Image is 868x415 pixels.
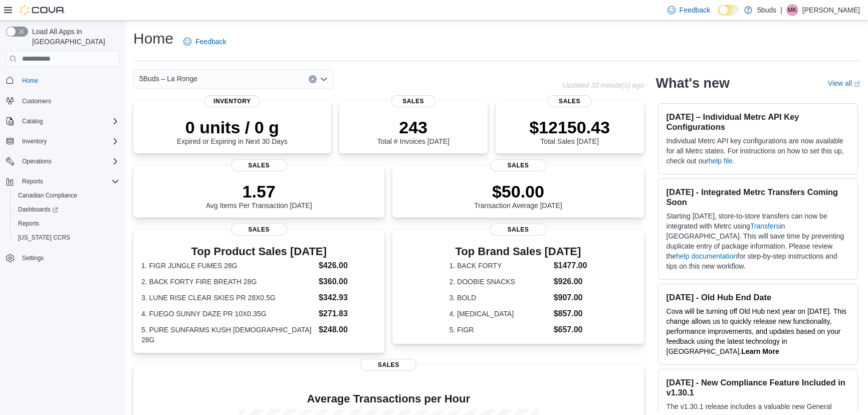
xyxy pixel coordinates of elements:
dd: $360.00 [319,276,376,288]
p: $50.00 [474,181,562,201]
span: Sales [490,159,546,171]
dt: 3. BOLD [449,293,549,303]
button: Catalog [2,114,123,128]
dt: 4. [MEDICAL_DATA] [449,309,549,319]
a: [US_STATE] CCRS [14,232,74,244]
div: Total Sales [DATE] [529,117,610,145]
dt: 4. FUEGO SUNNY DAZE PR 10X0.35G [141,309,315,319]
a: help documentation [676,252,737,260]
dt: 2. DOOBIE SNACKS [449,277,549,287]
span: Settings [22,254,44,262]
a: View allExternal link [828,79,860,87]
p: | [780,4,782,16]
span: Inventory [18,135,119,147]
span: Load All Apps in [GEOGRAPHIC_DATA] [28,27,119,47]
button: Canadian Compliance [10,188,123,202]
p: Updated 33 minute(s) ago [563,81,644,89]
button: Inventory [2,134,123,148]
span: Operations [18,155,119,167]
dd: $1477.00 [554,260,587,272]
button: Inventory [18,135,51,147]
dt: 5. FIGR [449,325,549,335]
h3: Top Brand Sales [DATE] [449,246,587,258]
button: Catalog [18,115,47,127]
button: [US_STATE] CCRS [10,231,123,245]
p: 0 units / 0 g [177,117,288,137]
svg: External link [854,81,860,87]
span: Customers [18,95,119,107]
input: Dark Mode [718,5,739,16]
dt: 1. FIGR JUNGLE FUMES 28G [141,261,315,271]
span: Sales [231,159,287,171]
div: Expired or Expiring in Next 30 Days [177,117,288,145]
h4: Average Transactions per Hour [141,393,636,405]
span: Dashboards [14,203,119,216]
span: Feedback [680,5,710,15]
span: 5Buds – La Ronge [139,73,197,85]
p: 5buds [757,4,776,16]
span: Reports [22,177,43,185]
a: Canadian Compliance [14,189,81,201]
dt: 3. LUNE RISE CLEAR SKIES PR 28X0.5G [141,293,315,303]
a: Learn More [741,347,779,355]
p: 1.57 [206,181,312,201]
span: Canadian Compliance [18,191,77,199]
dt: 1. BACK FORTY [449,261,549,271]
div: Morgan Kinahan [786,4,798,16]
dd: $271.83 [319,308,376,320]
p: Starting [DATE], store-to-store transfers can now be integrated with Metrc using in [GEOGRAPHIC_D... [667,211,849,271]
dd: $926.00 [554,276,587,288]
a: Settings [18,252,48,264]
button: Customers [2,94,123,108]
div: Avg Items Per Transaction [DATE] [206,181,312,210]
dd: $248.00 [319,324,376,336]
button: Reports [10,217,123,231]
span: Operations [22,157,52,165]
a: Transfers [750,222,780,230]
img: Cova [20,5,65,15]
a: Dashboards [14,203,62,216]
span: Sales [547,95,592,107]
span: Inventory [204,95,260,107]
span: Reports [18,175,119,187]
dd: $857.00 [554,308,587,320]
h1: Home [133,29,173,49]
span: Sales [231,224,287,236]
div: Total # Invoices [DATE] [377,117,449,145]
span: Catalog [22,117,43,125]
span: Sales [490,224,546,236]
h2: What's new [656,75,730,91]
dd: $907.00 [554,292,587,304]
span: Catalog [18,115,119,127]
h3: [DATE] – Individual Metrc API Key Configurations [667,112,849,132]
span: Home [22,77,38,85]
span: Customers [22,97,51,105]
span: Canadian Compliance [14,189,119,201]
span: Sales [391,95,436,107]
span: Inventory [22,137,47,145]
dd: $657.00 [554,324,587,336]
h3: [DATE] - New Compliance Feature Included in v1.30.1 [667,377,849,397]
button: Clear input [309,75,317,83]
button: Open list of options [320,75,328,83]
p: [PERSON_NAME] [802,4,860,16]
dd: $342.93 [319,292,376,304]
button: Settings [2,251,123,265]
div: Transaction Average [DATE] [474,181,562,210]
span: MK [788,4,797,16]
a: Dashboards [10,202,123,217]
span: Feedback [195,37,226,47]
button: Operations [18,155,56,167]
button: Reports [18,175,47,187]
span: Home [18,74,119,86]
h3: [DATE] - Old Hub End Date [667,292,849,302]
span: Settings [18,252,119,264]
button: Reports [2,174,123,188]
dd: $426.00 [319,260,376,272]
a: Reports [14,218,43,230]
dt: 5. PURE SUNFARMS KUSH [DEMOGRAPHIC_DATA] 28G [141,325,315,345]
span: Dashboards [18,205,58,214]
a: Home [18,75,42,87]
